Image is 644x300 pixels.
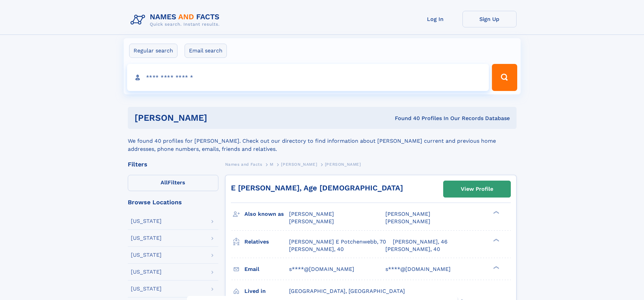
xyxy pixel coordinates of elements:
[185,44,227,58] label: Email search
[385,218,430,225] span: [PERSON_NAME]
[128,175,218,191] label: Filters
[444,181,510,197] a: View Profile
[289,238,386,246] a: [PERSON_NAME] E Potchenwebb, 70
[289,218,334,225] span: [PERSON_NAME]
[270,160,273,168] a: M
[128,129,517,153] div: We found 40 profiles for [PERSON_NAME]. Check out our directory to find information about [PERSON...
[462,11,517,27] a: Sign Up
[385,246,440,253] a: [PERSON_NAME], 40
[408,11,462,27] a: Log In
[461,181,493,197] div: View Profile
[289,246,344,253] a: [PERSON_NAME], 40
[244,285,289,297] h3: Lived in
[131,235,162,241] div: [US_STATE]
[127,64,489,91] input: search input
[131,252,162,258] div: [US_STATE]
[135,114,301,122] h1: [PERSON_NAME]
[270,162,273,167] span: M
[492,210,500,215] div: ❯
[325,162,361,167] span: [PERSON_NAME]
[131,286,162,292] div: [US_STATE]
[492,64,517,91] button: Search Button
[244,236,289,248] h3: Relatives
[244,208,289,220] h3: Also known as
[128,161,218,167] div: Filters
[281,162,317,167] span: [PERSON_NAME]
[225,160,262,168] a: Names and Facts
[289,211,334,217] span: [PERSON_NAME]
[492,265,500,270] div: ❯
[289,288,405,294] span: [GEOGRAPHIC_DATA], [GEOGRAPHIC_DATA]
[281,160,317,168] a: [PERSON_NAME]
[231,184,403,192] a: E [PERSON_NAME], Age [DEMOGRAPHIC_DATA]
[161,179,168,186] span: All
[131,218,162,224] div: [US_STATE]
[492,238,500,242] div: ❯
[244,263,289,275] h3: Email
[393,238,448,246] a: [PERSON_NAME], 46
[385,211,430,217] span: [PERSON_NAME]
[131,269,162,275] div: [US_STATE]
[128,11,225,29] img: Logo Names and Facts
[129,44,177,58] label: Regular search
[128,199,218,205] div: Browse Locations
[301,115,510,122] div: Found 40 Profiles In Our Records Database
